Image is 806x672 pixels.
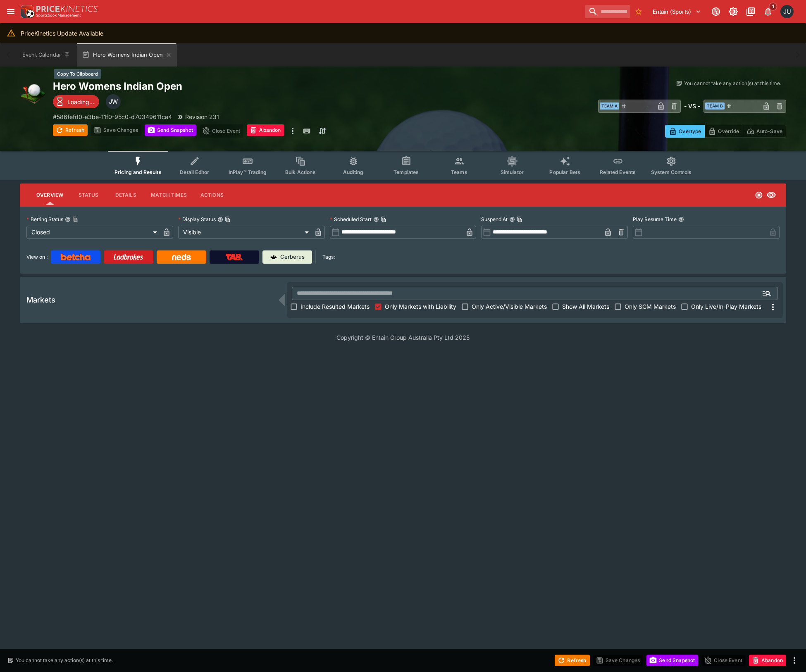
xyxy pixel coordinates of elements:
div: Visible [178,226,312,239]
button: Suspend AtCopy To Clipboard [509,217,515,222]
p: Loading... [67,98,94,106]
span: Simulator [501,169,524,175]
a: Cerberus [262,250,312,264]
svg: More [768,302,778,312]
p: Play Resume Time [633,216,677,223]
img: PriceKinetics [36,6,98,12]
button: more [789,655,799,665]
svg: Visible [766,190,776,200]
span: Only Active/Visible Markets [472,302,547,311]
button: Send Snapshot [145,124,196,136]
img: Ladbrokes [113,254,143,260]
input: search [585,5,630,18]
span: Pricing and Results [114,169,162,175]
img: TabNZ [226,254,243,260]
button: Justin.Walsh [778,2,796,21]
div: Event type filters [108,151,698,180]
span: Mark an event as closed and abandoned. [749,655,786,664]
span: Popular Bets [549,169,580,175]
button: Status [70,185,107,205]
img: Cerberus [270,254,277,260]
button: Overtype [665,125,705,138]
span: Include Resulted Markets [300,302,370,311]
p: Cerberus [280,253,305,261]
h2: Copy To Clipboard [53,80,420,93]
span: Team A [600,102,619,110]
button: Copy To Clipboard [72,217,78,222]
span: Auditing [343,169,363,175]
p: Scheduled Start [330,216,372,223]
span: Detail Editor [180,169,209,175]
button: Details [107,185,144,205]
button: Copy To Clipboard [381,217,386,222]
button: Display StatusCopy To Clipboard [217,217,223,222]
img: Sportsbook Management [36,14,81,17]
img: Neds [172,254,191,260]
span: Templates [393,169,419,175]
button: Copy To Clipboard [225,217,231,222]
button: Play Resume Time [678,217,684,222]
button: Documentation [743,4,758,19]
p: Revision 231 [185,112,219,121]
span: Mark an event as closed and abandoned. [247,126,284,134]
span: Related Events [600,169,636,175]
div: Closed [26,226,160,239]
p: Display Status [178,216,216,223]
span: Show All Markets [562,302,609,311]
p: You cannot take any action(s) at this time. [684,80,781,87]
button: Select Tenant [648,5,706,18]
div: Justin Walsh [106,94,121,109]
p: Overtype [679,127,701,136]
button: Refresh [53,124,88,136]
button: Event Calendar [17,43,75,67]
span: Only Markets with Liability [385,302,456,311]
svg: Closed [755,191,763,199]
button: No Bookmarks [632,5,645,18]
button: Abandon [749,655,786,666]
button: Abandon [247,124,284,136]
label: View on : [26,250,48,264]
span: Teams [451,169,467,175]
button: Overview [30,185,70,205]
span: Team B [705,102,725,110]
p: Auto-Save [756,127,782,136]
img: PriceKinetics Logo [18,3,35,20]
p: Suspend At [481,216,508,223]
button: Connected to PK [708,4,723,19]
button: Auto-Save [743,125,786,138]
button: Notifications [761,4,775,19]
button: Actions [193,185,231,205]
span: Bulk Actions [285,169,316,175]
div: Justin.Walsh [780,5,794,18]
button: Copy To Clipboard [517,217,522,222]
button: Scheduled StartCopy To Clipboard [373,217,379,222]
button: Refresh [555,655,589,666]
span: 1 [769,2,777,11]
button: Betting StatusCopy To Clipboard [65,217,71,222]
span: Only SGM Markets [625,302,676,311]
div: Copy To Clipboard [54,69,101,79]
p: Betting Status [26,216,63,223]
label: Tags: [322,250,335,264]
img: Betcha [61,254,91,260]
button: Toggle light/dark mode [726,4,741,19]
h6: - VS - [684,102,700,110]
p: Override [718,127,739,136]
h5: Markets [26,295,55,305]
span: InPlay™ Trading [229,169,267,175]
button: more [288,124,298,138]
button: Override [704,125,743,138]
p: Copy To Clipboard [53,112,172,121]
button: open drawer [3,4,18,19]
img: golf.png [20,80,46,106]
button: Open [759,286,774,301]
button: Send Snapshot [646,655,698,666]
div: PriceKinetics Update Available [21,26,103,41]
span: System Controls [651,169,692,175]
button: Hero Womens Indian Open [77,43,177,67]
button: Match Times [144,185,193,205]
span: Only Live/In-Play Markets [691,302,761,311]
p: You cannot take any action(s) at this time. [16,657,113,664]
div: Start From [665,125,786,138]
